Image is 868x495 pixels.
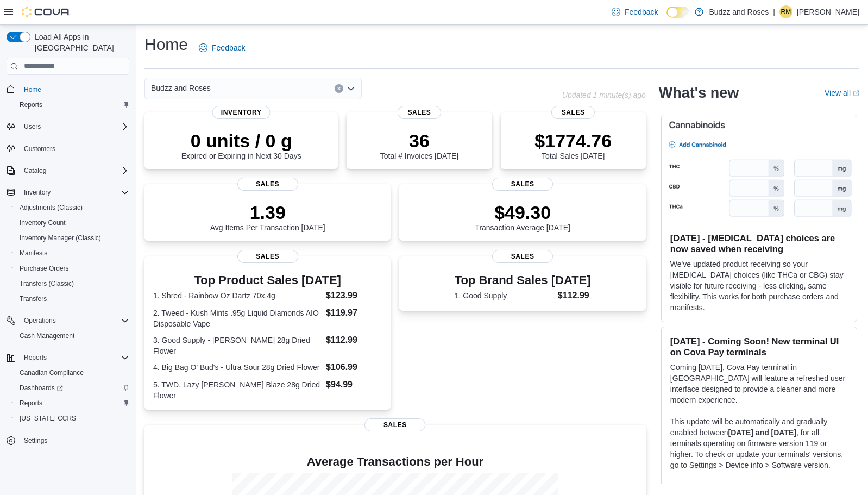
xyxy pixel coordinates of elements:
[24,188,51,197] span: Inventory
[2,141,134,156] button: Customers
[20,351,51,364] button: Reports
[398,106,441,119] span: Sales
[237,178,298,191] span: Sales
[534,130,612,160] div: Total Sales [DATE]
[153,308,322,329] dt: 2. Tweed - Kush Mints .95g Liquid Diamonds AIO Disposable Vape
[15,381,129,394] span: Dashboards
[625,7,658,17] span: Feedback
[11,246,134,261] button: Manifests
[2,350,134,365] button: Reports
[153,290,322,301] dt: 1. Shred - Rainbow Oz Dartz 70x.4g
[20,331,74,340] span: Cash Management
[853,90,859,97] svg: External link
[153,362,322,373] dt: 4. Big Bag O' Bud's - Ultra Sour 28g Dried Flower
[779,5,792,18] div: Rhiannon Martin
[2,313,134,328] button: Operations
[11,396,134,411] button: Reports
[15,397,129,410] span: Reports
[153,455,637,468] h4: Average Transactions per Hour
[30,32,129,53] span: Load All Apps in [GEOGRAPHIC_DATA]
[492,178,553,191] span: Sales
[20,368,84,377] span: Canadian Compliance
[666,18,667,18] span: Dark Mode
[20,351,129,364] span: Reports
[20,399,42,408] span: Reports
[20,83,129,96] span: Home
[20,234,101,242] span: Inventory Manager (Classic)
[2,82,134,97] button: Home
[20,295,47,303] span: Transfers
[11,261,134,276] button: Purchase Orders
[15,98,129,111] span: Reports
[781,5,791,18] span: RM
[659,84,739,102] h2: What's new
[2,119,134,134] button: Users
[210,202,325,232] div: Avg Items Per Transaction [DATE]
[15,247,129,260] span: Manifests
[15,216,70,229] a: Inventory Count
[15,216,129,229] span: Inventory Count
[15,381,67,394] a: Dashboards
[24,122,41,131] span: Users
[15,231,105,245] a: Inventory Manager (Classic)
[11,230,134,246] button: Inventory Manager (Classic)
[15,412,129,425] span: Washington CCRS
[347,84,355,93] button: Open list of options
[20,264,69,273] span: Purchase Orders
[2,185,134,200] button: Inventory
[11,380,134,396] a: Dashboards
[11,328,134,343] button: Cash Management
[326,334,382,347] dd: $112.99
[475,202,570,223] p: $49.30
[455,290,553,301] dt: 1. Good Supply
[562,91,646,99] p: Updated 1 minute(s) ago
[558,289,591,302] dd: $112.99
[15,98,47,111] a: Reports
[20,186,55,199] button: Inventory
[2,163,134,178] button: Catalog
[153,274,382,287] h3: Top Product Sales [DATE]
[212,106,271,119] span: Inventory
[551,106,595,119] span: Sales
[15,277,78,290] a: Transfers (Classic)
[455,274,591,287] h3: Top Brand Sales [DATE]
[11,291,134,306] button: Transfers
[380,130,458,152] p: 36
[24,436,47,445] span: Settings
[20,101,42,109] span: Reports
[364,418,425,431] span: Sales
[11,411,134,426] button: [US_STATE] CCRS
[475,202,570,232] div: Transaction Average [DATE]
[2,433,134,448] button: Settings
[7,77,129,477] nav: Complex example
[15,292,129,305] span: Transfers
[380,130,458,160] div: Total # Invoices [DATE]
[20,414,76,423] span: [US_STATE] CCRS
[15,201,129,214] span: Adjustments (Classic)
[20,203,83,212] span: Adjustments (Classic)
[153,379,322,401] dt: 5. TWD. Lazy [PERSON_NAME] Blaze 28g Dried Flower
[181,130,301,152] p: 0 units / 0 g
[11,365,134,380] button: Canadian Compliance
[15,277,129,290] span: Transfers (Classic)
[666,7,689,18] input: Dark Mode
[326,378,382,391] dd: $94.99
[20,384,63,392] span: Dashboards
[326,289,382,302] dd: $123.99
[20,186,129,199] span: Inventory
[11,215,134,230] button: Inventory Count
[15,366,88,379] a: Canadian Compliance
[670,233,848,254] h3: [DATE] - [MEDICAL_DATA] choices are now saved when receiving
[11,97,134,112] button: Reports
[670,259,848,313] p: We've updated product receiving so your [MEDICAL_DATA] choices (like THCa or CBG) stay visible fo...
[492,250,553,263] span: Sales
[212,42,245,53] span: Feedback
[24,316,56,325] span: Operations
[670,416,848,471] p: This update will be automatically and gradually enabled between , for all terminals operating on ...
[20,314,129,327] span: Operations
[24,85,41,94] span: Home
[24,145,55,153] span: Customers
[20,142,129,155] span: Customers
[15,366,129,379] span: Canadian Compliance
[20,120,45,133] button: Users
